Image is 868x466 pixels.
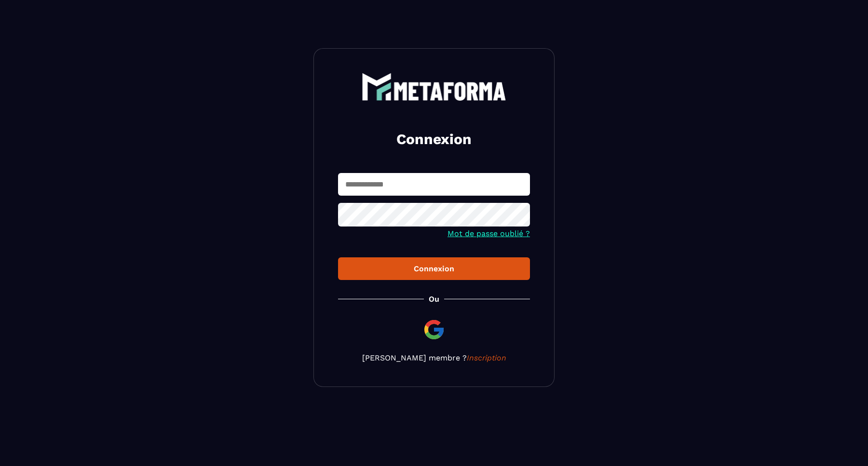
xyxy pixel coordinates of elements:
[338,353,530,362] p: [PERSON_NAME] membre ?
[350,130,518,149] h2: Connexion
[467,353,506,362] a: Inscription
[338,73,530,101] a: logo
[429,294,439,304] p: Ou
[346,264,522,273] div: Connexion
[422,318,446,341] img: google
[448,229,530,238] a: Mot de passe oublié ?
[338,257,530,280] button: Connexion
[362,73,506,101] img: logo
